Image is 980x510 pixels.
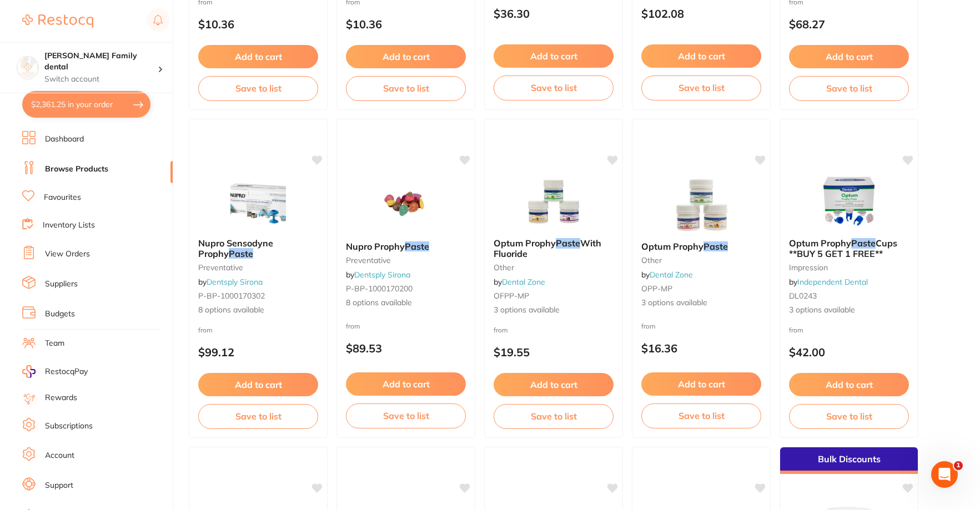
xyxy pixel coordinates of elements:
[851,238,876,249] em: Paste
[789,76,909,100] button: Save to list
[641,284,672,294] span: OPP-MP
[354,270,410,280] a: Dentsply Sirona
[346,241,466,251] b: Nupro Prophy Paste
[797,277,868,287] a: Independent Dental
[45,450,74,461] a: Account
[494,238,556,249] span: Optum Prophy
[22,365,36,378] img: RestocqPay
[641,241,761,251] b: Optum Prophy Paste
[17,57,38,78] img: Westbrook Family dental
[198,277,263,287] span: by
[789,238,897,259] span: Cups **BUY 5 GET 1 FREE**
[789,373,909,396] button: Add to cart
[346,18,466,31] p: $10.36
[517,174,590,229] img: Optum Prophy Paste With Fluoride
[229,248,253,259] em: Paste
[641,241,703,252] span: Optum Prophy
[813,174,885,229] img: Optum Prophy Paste Cups **BUY 5 GET 1 FREE**
[198,18,318,31] p: $10.36
[641,322,656,330] span: from
[641,7,761,20] p: $102.08
[641,256,761,265] small: other
[789,45,909,68] button: Add to cart
[45,421,93,432] a: Subscriptions
[198,373,318,396] button: Add to cart
[665,177,737,233] img: Optum Prophy Paste
[954,461,963,470] span: 1
[346,284,413,294] span: P-BP-1000170200
[789,326,803,334] span: from
[641,342,761,355] p: $16.36
[346,403,466,428] button: Save to list
[198,45,318,68] button: Add to cart
[789,238,909,259] b: Optum Prophy Paste Cups **BUY 5 GET 1 FREE**
[789,277,868,287] span: by
[641,75,761,100] button: Save to list
[789,346,909,358] p: $42.00
[556,238,580,249] em: Paste
[789,305,909,316] span: 3 options available
[198,404,318,428] button: Save to list
[45,134,84,145] a: Dashboard
[45,338,64,349] a: Team
[346,342,466,355] p: $89.53
[494,263,614,272] small: other
[502,277,545,287] a: Dental Zone
[931,461,958,488] iframe: Intercom live chat
[45,480,73,491] a: Support
[45,309,75,320] a: Budgets
[346,256,466,265] small: preventative
[494,326,508,334] span: from
[494,404,614,428] button: Save to list
[346,76,466,100] button: Save to list
[44,192,81,203] a: Favourites
[198,238,273,259] span: Nupro Sensodyne Prophy
[641,372,761,396] button: Add to cart
[641,403,761,428] button: Save to list
[44,74,158,85] p: Switch account
[780,447,918,474] div: Bulk Discounts
[198,238,318,259] b: Nupro Sensodyne Prophy Paste
[494,373,614,396] button: Add to cart
[494,305,614,316] span: 3 options available
[22,91,150,118] button: $2,361.25 in your order
[45,392,77,403] a: Rewards
[198,291,265,301] span: P-BP-1000170302
[44,51,158,72] h4: Westbrook Family dental
[494,7,614,20] p: $36.30
[789,263,909,272] small: impression
[494,277,545,287] span: by
[405,241,429,252] em: Paste
[494,238,601,259] span: With Fluoride
[703,241,728,252] em: Paste
[494,291,529,301] span: OFPP-MP
[641,297,761,309] span: 3 options available
[22,8,93,34] a: Restocq Logo
[198,305,318,316] span: 8 options available
[346,297,466,309] span: 8 options available
[22,365,88,378] a: RestocqPay
[45,164,108,175] a: Browse Products
[494,44,614,68] button: Add to cart
[494,238,614,259] b: Optum Prophy Paste With Fluoride
[198,346,318,358] p: $99.12
[789,238,851,249] span: Optum Prophy
[346,241,405,252] span: Nupro Prophy
[789,291,817,301] span: DL0243
[641,44,761,68] button: Add to cart
[346,372,466,396] button: Add to cart
[789,18,909,31] p: $68.27
[494,346,614,358] p: $19.55
[641,270,693,280] span: by
[494,75,614,100] button: Save to list
[198,263,318,272] small: preventative
[207,277,263,287] a: Dentsply Sirona
[346,45,466,68] button: Add to cart
[45,366,88,377] span: RestocqPay
[198,326,213,334] span: from
[43,220,95,231] a: Inventory Lists
[346,322,360,330] span: from
[222,174,294,229] img: Nupro Sensodyne Prophy Paste
[45,249,90,260] a: View Orders
[370,177,442,233] img: Nupro Prophy Paste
